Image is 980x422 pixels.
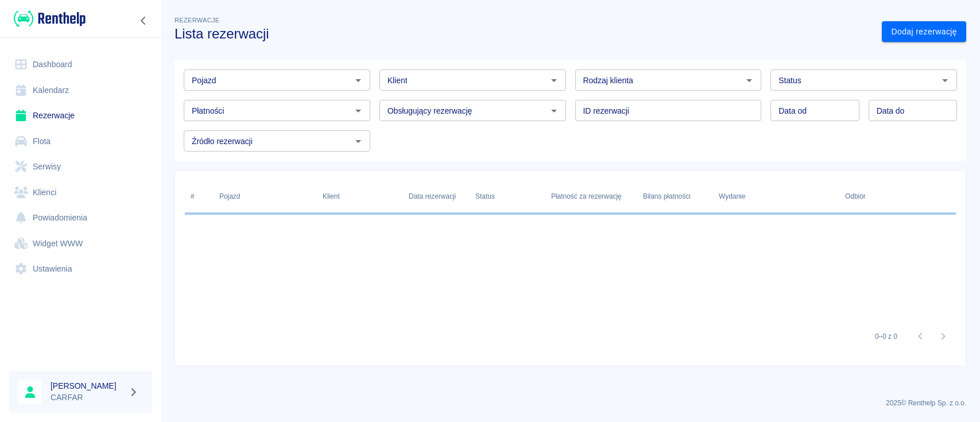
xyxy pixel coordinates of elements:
div: Pojazd [219,180,240,212]
div: # [185,180,214,212]
p: 0–0 z 0 [875,331,897,342]
input: DD.MM.YYYY [869,100,957,121]
button: Otwórz [937,72,953,88]
a: Dodaj rezerwację [882,21,966,42]
div: Bilans płatności [637,180,713,212]
button: Zwiń nawigację [135,13,152,28]
div: Status [475,180,495,212]
div: Status [470,180,545,212]
button: Otwórz [741,72,757,88]
a: Kalendarz [9,78,152,103]
a: Dashboard [9,52,152,78]
a: Rezerwacje [9,103,152,129]
div: Płatność za rezerwację [551,180,622,212]
p: 2025 © Renthelp Sp. z o.o. [175,398,966,408]
a: Klienci [9,180,152,206]
div: # [191,180,195,212]
div: Klient [323,180,340,212]
div: Pojazd [214,180,317,212]
div: Płatność za rezerwację [545,180,637,212]
input: DD.MM.YYYY [770,100,859,121]
button: Otwórz [546,103,562,119]
a: Ustawienia [9,256,152,282]
a: Powiadomienia [9,205,152,231]
div: Bilans płatności [643,180,691,212]
button: Otwórz [546,72,562,88]
img: Renthelp logo [14,9,86,28]
button: Otwórz [350,72,366,88]
p: CARFAR [51,392,124,404]
div: Klient [317,180,403,212]
div: Data rezerwacji [409,180,456,212]
a: Widget WWW [9,231,152,257]
a: Serwisy [9,154,152,180]
span: Rezerwacje [175,17,219,24]
div: Wydanie [713,180,839,212]
h6: [PERSON_NAME] [51,380,124,392]
div: Odbiór [845,180,866,212]
a: Flota [9,129,152,154]
a: Renthelp logo [9,9,86,28]
button: Otwórz [350,103,366,119]
button: Otwórz [350,133,366,149]
div: Data rezerwacji [403,180,470,212]
div: Wydanie [719,180,745,212]
h3: Lista rezerwacji [175,26,873,42]
div: Odbiór [839,180,966,212]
